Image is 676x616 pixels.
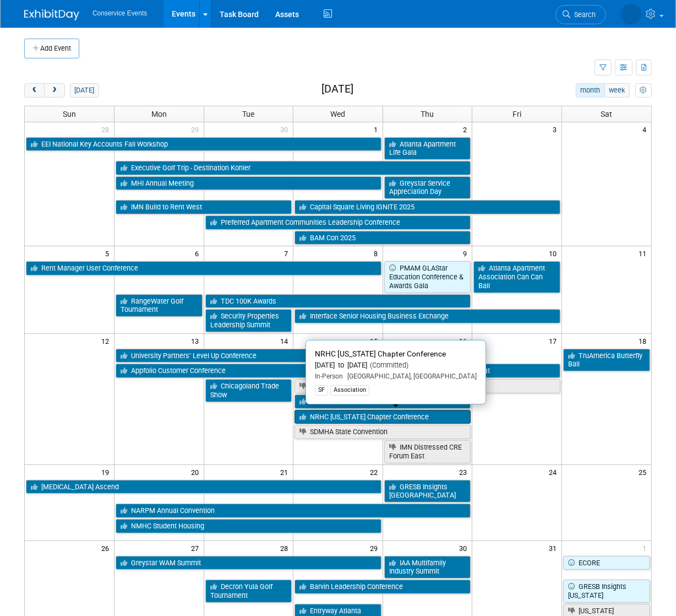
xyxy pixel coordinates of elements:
[384,261,471,293] a: PMAM GLAStar Education Conference & Awards Gala
[295,580,471,594] a: Barvin Leadership Conference
[190,122,204,136] span: 29
[116,519,381,533] a: NMHC Student Housing
[548,465,561,479] span: 24
[44,83,64,98] button: next
[100,541,114,555] span: 26
[373,122,383,136] span: 1
[100,122,114,136] span: 28
[92,9,147,17] span: Conservice Events
[384,556,471,579] a: IAA Multifamily Industry Summit
[620,4,641,25] img: Amiee Griffey
[205,309,292,332] a: Security Properties Leadership Summit
[279,122,293,136] span: 30
[570,10,596,19] span: Search
[24,9,79,20] img: ExhibitDay
[421,110,434,118] span: Thu
[369,465,383,479] span: 22
[563,556,650,570] a: ECORE
[26,480,381,494] a: [MEDICAL_DATA] Ascend
[458,541,472,555] span: 30
[26,137,381,152] a: EEI National Key Accounts Fall Workshop
[563,580,650,602] a: GRESB Insights [US_STATE]
[513,110,521,118] span: Fri
[563,349,650,371] a: TruAmerica Butterfly Ball
[100,465,114,479] span: 19
[315,372,343,380] span: In-Person
[116,556,381,570] a: Greystar WAM Summit
[190,465,204,479] span: 20
[295,379,560,393] a: NACS
[369,541,383,555] span: 29
[295,231,471,245] a: BAM Con 2025
[369,334,383,348] span: 15
[205,215,471,230] a: Preferred Apartment Communities Leadership Conference
[384,176,471,199] a: Greystar Service Appreciation Day
[552,122,561,136] span: 3
[462,246,472,260] span: 9
[151,110,167,118] span: Mon
[100,334,114,348] span: 12
[116,176,381,191] a: MHI Annual Meeting
[70,83,99,98] button: [DATE]
[343,372,477,380] span: [GEOGRAPHIC_DATA], [GEOGRAPHIC_DATA]
[205,379,292,402] a: Chicagoland Trade Show
[24,83,45,98] button: prev
[63,110,76,118] span: Sun
[295,395,471,409] a: 2025 GARHC Annual Conference
[104,246,114,260] span: 5
[295,200,560,214] a: Capital Square Living IGNITE 2025
[641,122,651,136] span: 4
[637,465,651,479] span: 25
[458,465,472,479] span: 23
[641,541,651,555] span: 1
[205,294,471,309] a: TDC 100K Awards
[279,465,293,479] span: 21
[330,385,369,395] div: Association
[635,83,652,98] button: myCustomButton
[315,361,477,370] div: [DATE] to [DATE]
[279,541,293,555] span: 28
[116,294,203,317] a: RangeWater Golf Tournament
[26,261,381,275] a: Rent Manager User Conference
[315,349,446,358] span: NRHC [US_STATE] Chapter Conference
[384,480,471,502] a: GRESB Insights [GEOGRAPHIC_DATA]
[330,110,345,118] span: Wed
[384,440,471,463] a: IMN Distressed CRE Forum East
[473,261,560,293] a: Atlanta Apartment Association Can Can Ball
[321,83,353,95] h2: [DATE]
[637,246,651,260] span: 11
[373,246,383,260] span: 8
[190,541,204,555] span: 27
[601,110,612,118] span: Sat
[295,425,471,439] a: SDMHA State Convention
[315,385,328,395] div: SF
[190,334,204,348] span: 13
[295,410,471,424] a: NRHC [US_STATE] Chapter Conference
[548,246,561,260] span: 10
[205,580,292,602] a: Decron Yula Golf Tournament
[548,334,561,348] span: 17
[295,309,560,323] a: Interface Senior Housing Business Exchange
[116,161,471,175] a: Executive Golf Trip - Destination Kohler
[576,83,605,98] button: month
[116,200,292,214] a: IMN Build to Rent West
[116,349,471,363] a: University Partners’ Level Up Conference
[194,246,204,260] span: 6
[640,87,647,94] i: Personalize Calendar
[548,541,561,555] span: 31
[384,137,471,160] a: Atlanta Apartment Life Gala
[462,122,472,136] span: 2
[604,83,630,98] button: week
[242,110,254,118] span: Tue
[555,5,606,24] a: Search
[24,39,79,58] button: Add Event
[116,504,471,518] a: NARPM Annual Convention
[279,334,293,348] span: 14
[458,334,472,348] span: 16
[283,246,293,260] span: 7
[637,334,651,348] span: 18
[367,361,408,369] span: (Committed)
[116,364,381,378] a: Appfolio Customer Conference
